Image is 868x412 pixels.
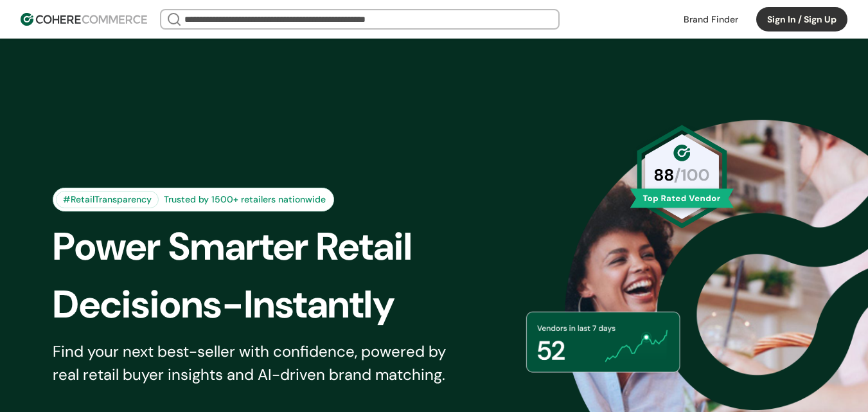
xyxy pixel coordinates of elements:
div: #RetailTransparency [56,191,159,208]
div: Trusted by 1500+ retailers nationwide [159,193,331,206]
button: Sign In / Sign Up [756,7,847,31]
div: Power Smarter Retail [53,218,484,276]
div: Find your next best-seller with confidence, powered by real retail buyer insights and AI-driven b... [53,340,463,386]
div: Decisions-Instantly [53,276,484,334]
img: Cohere Logo [21,13,147,26]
